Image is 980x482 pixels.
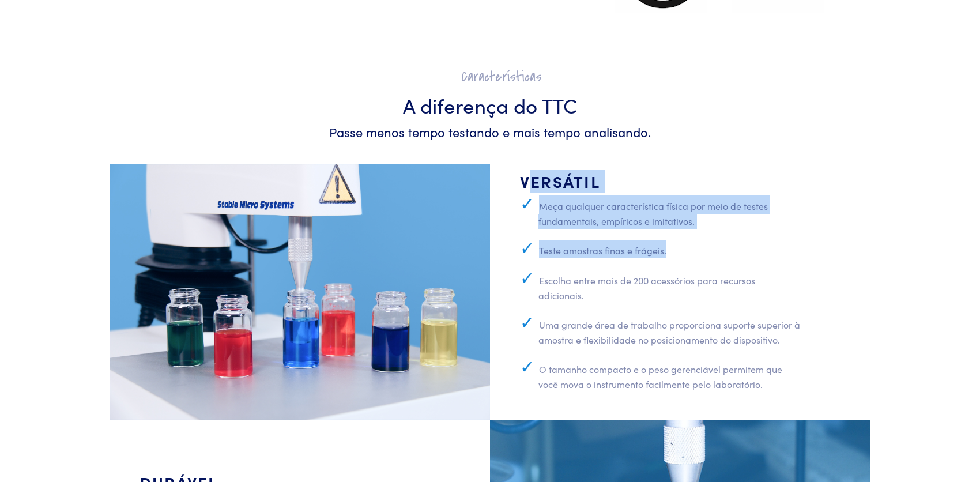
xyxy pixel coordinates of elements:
[403,91,577,119] font: A diferença do TTC
[461,67,542,87] font: Características
[538,318,800,346] font: Uma grande área de trabalho proporciona suporte superior à amostra e flexibilidade no posicioname...
[520,170,600,193] font: Versátil
[538,274,755,302] font: Escolha entre mais de 200 acessórios para recursos adicionais.
[538,199,768,227] font: Meça qualquer característica física por meio de testes fundamentais, empíricos e imitativos.
[538,363,782,390] font: O tamanho compacto e o peso gerenciável permitem que você mova o instrumento facilmente pelo labo...
[539,244,666,257] font: Teste amostras finas e frágeis.
[110,164,490,420] img: ttc-difference-1.jpg
[329,123,651,141] font: Passe menos tempo testando e mais tempo analisando.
